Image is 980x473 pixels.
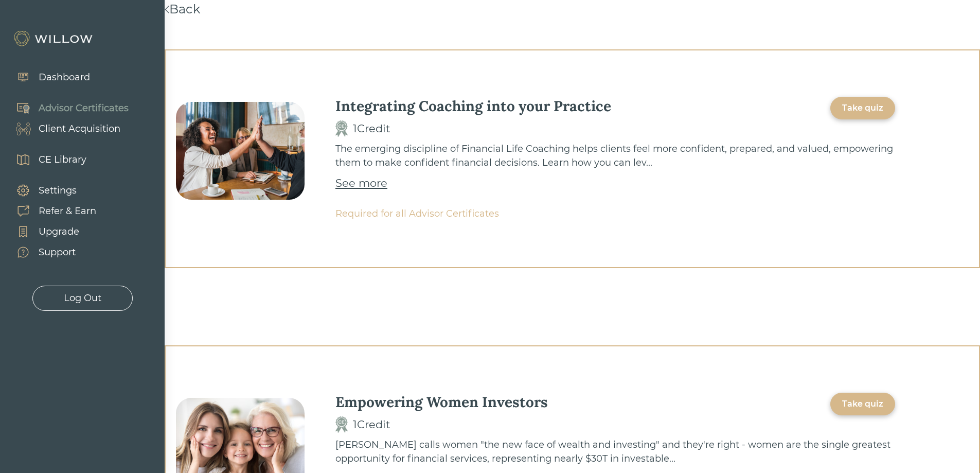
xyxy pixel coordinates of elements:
[5,180,96,201] a: Settings
[5,98,129,118] a: Advisor Certificates
[39,101,129,115] div: Advisor Certificates
[39,71,90,84] div: Dashboard
[5,118,129,139] a: Client Acquisition
[5,221,96,242] a: Upgrade
[335,393,548,411] div: Empowering Women Investors
[842,102,883,114] div: Take quiz
[39,122,120,136] div: Client Acquisition
[5,67,90,87] a: Dashboard
[39,246,76,259] div: Support
[13,30,95,47] img: Willow
[353,416,390,433] div: 1 Credit
[64,291,101,305] div: Log Out
[353,120,390,137] div: 1 Credit
[335,97,611,115] div: Integrating Coaching into your Practice
[5,149,86,170] a: CE Library
[165,6,169,13] img: <
[39,153,86,167] div: CE Library
[165,2,200,16] a: Back
[5,201,96,221] a: Refer & Earn
[39,184,77,198] div: Settings
[335,207,895,221] div: Required for all Advisor Certificates
[335,175,387,191] a: See more
[335,438,895,466] div: [PERSON_NAME] calls women "the new face of wealth and investing" and they're right - women are th...
[39,204,96,218] div: Refer & Earn
[842,398,883,410] div: Take quiz
[335,142,895,170] div: The emerging discipline of Financial Life Coaching helps clients feel more confident, prepared, a...
[39,225,79,239] div: Upgrade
